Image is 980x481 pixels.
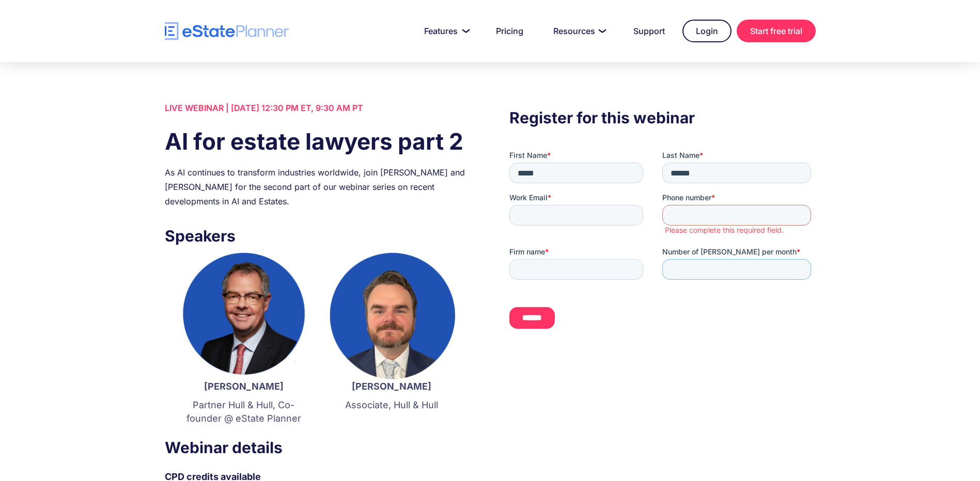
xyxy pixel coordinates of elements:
div: LIVE WEBINAR | [DATE] 12:30 PM ET, 9:30 AM PT [165,101,471,115]
a: Login [682,20,732,42]
h3: Speakers [165,224,471,248]
h1: AI for estate lawyers part 2 [165,125,471,157]
a: Support [621,21,677,41]
strong: [PERSON_NAME] [352,381,431,392]
p: Partner Hull & Hull, Co-founder @ eState Planner [180,398,307,425]
iframe: Form 0 [509,150,815,338]
p: Associate, Hull & Hull [328,398,455,412]
a: Pricing [484,21,536,41]
a: Start free trial [737,20,816,42]
h3: Register for this webinar [509,106,815,130]
strong: [PERSON_NAME] [204,381,284,392]
a: Features [412,21,478,41]
div: As AI continues to transform industries worldwide, join [PERSON_NAME] and [PERSON_NAME] for the s... [165,165,471,209]
h3: Webinar details [165,436,471,459]
a: home [165,22,289,40]
a: Resources [541,21,616,41]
